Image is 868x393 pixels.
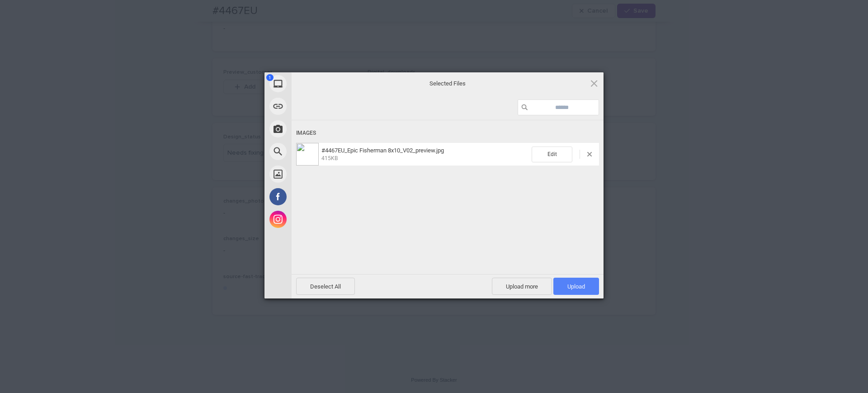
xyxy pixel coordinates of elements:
[553,278,599,295] span: Upload
[264,208,373,231] div: Instagram
[589,78,599,88] span: Click here or hit ESC to close picker
[266,74,274,81] span: 1
[321,147,444,154] span: #4467EU_Epic Fisherman 8x10_V02_preview.jpg
[264,72,373,95] div: My Device
[264,140,373,163] div: Web Search
[264,185,373,208] div: Facebook
[296,125,599,142] div: Images
[264,163,373,185] div: Unsplash
[264,118,373,140] div: Take Photo
[264,95,373,118] div: Link (URL)
[357,79,538,87] span: Selected Files
[319,147,532,162] span: #4467EU_Epic Fisherman 8x10_V02_preview.jpg
[321,155,338,161] span: 415KB
[492,278,552,295] span: Upload more
[567,283,585,290] span: Upload
[532,147,572,162] span: Edit
[296,143,319,166] img: a77d1888-bca5-44a8-b9e2-831ba408d757
[296,278,355,295] span: Deselect All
